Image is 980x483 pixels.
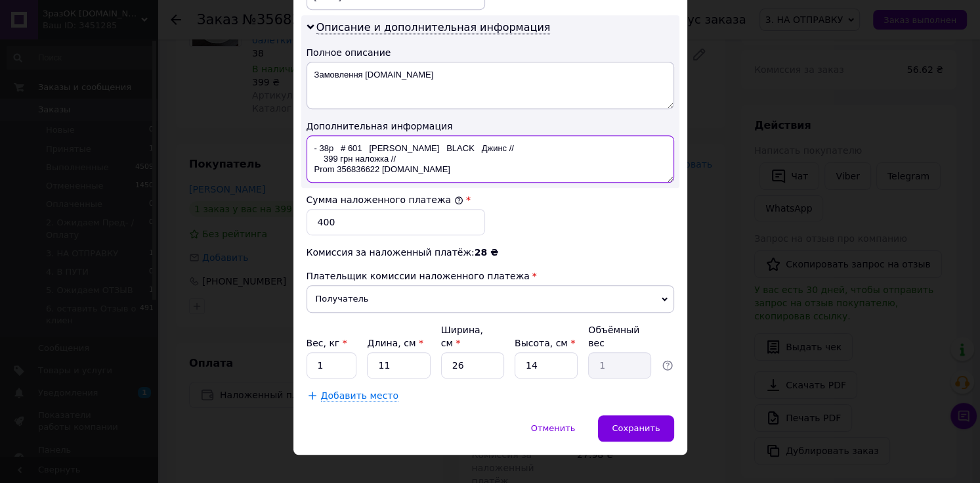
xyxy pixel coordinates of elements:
span: Получатель [307,285,674,313]
label: Высота, см [515,338,575,348]
span: Описание и дополнительная информация [316,21,551,34]
div: Дополнительная информация [307,120,674,133]
span: Добавить место [321,390,399,402]
div: Комиссия за наложенный платёж: [307,246,674,259]
span: Плательщик комиссии наложенного платежа [307,271,530,281]
div: Полное описание [307,46,674,59]
span: 28 ₴ [475,247,498,258]
label: Вес, кг [307,338,347,348]
label: Сумма наложенного платежа [307,195,463,205]
label: Длина, см [367,338,423,348]
span: Сохранить [612,423,660,433]
textarea: Замовлення [DOMAIN_NAME] [307,62,674,109]
div: Объёмный вес [588,323,651,350]
textarea: - 38р # 601 [PERSON_NAME] BLACK Джинс // 399 грн наложка // Prom 356836622 [DOMAIN_NAME] [307,135,674,183]
label: Ширина, см [441,325,483,348]
span: Отменить [531,423,576,433]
